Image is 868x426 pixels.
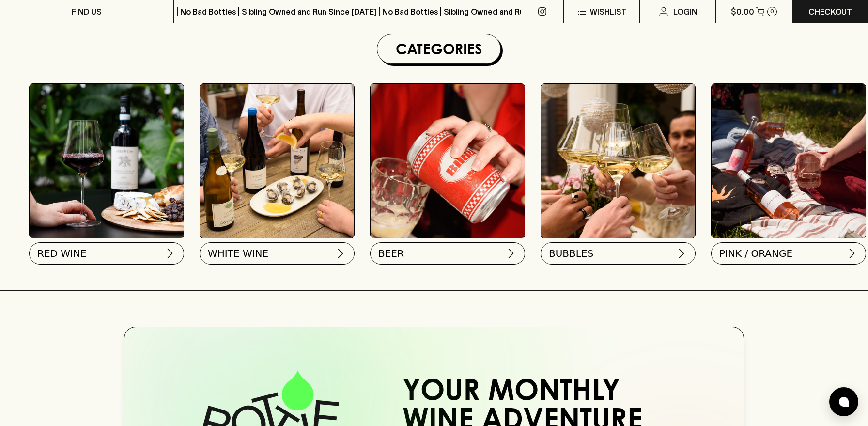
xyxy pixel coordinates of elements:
[72,6,102,17] p: FIND US
[200,84,354,238] img: optimise
[673,6,697,17] p: Login
[839,397,849,407] img: bubble-icon
[335,248,346,259] img: chevron-right.svg
[541,242,696,265] button: BUBBLES
[731,6,754,17] p: $0.00
[505,248,517,259] img: chevron-right.svg
[719,247,792,260] span: PINK / ORANGE
[711,242,866,265] button: PINK / ORANGE
[381,38,496,60] h1: Categories
[30,84,184,238] img: Red Wine Tasting
[200,242,355,265] button: WHITE WINE
[541,84,695,238] img: 2022_Festive_Campaign_INSTA-16 1
[712,84,866,238] img: gospel_collab-2 1
[549,247,593,260] span: BUBBLES
[846,248,858,259] img: chevron-right.svg
[770,9,774,14] p: 0
[208,247,268,260] span: WHITE WINE
[808,6,852,17] p: Checkout
[590,6,627,17] p: Wishlist
[370,242,525,265] button: BEER
[164,248,176,259] img: chevron-right.svg
[676,248,687,259] img: chevron-right.svg
[37,247,87,260] span: RED WINE
[371,84,525,238] img: BIRRA_GOOD-TIMES_INSTA-2 1/optimise?auth=Mjk3MjY0ODMzMw__
[378,247,404,260] span: BEER
[29,242,184,265] button: RED WINE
